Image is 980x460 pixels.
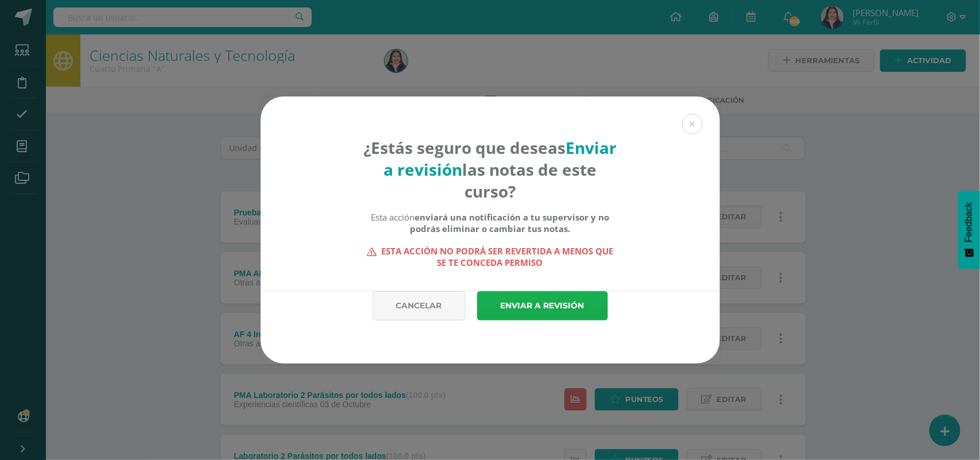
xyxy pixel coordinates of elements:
[384,137,617,180] strong: Enviar a revisión
[477,291,608,320] a: Enviar a revisión
[964,202,974,242] span: Feedback
[363,211,617,234] div: Esta acción
[958,191,980,269] button: Feedback - Mostrar encuesta
[410,211,609,234] b: enviará una notificación a tu supervisor y no podrás eliminar o cambiar tus notas.
[682,114,703,134] button: Close (Esc)
[363,137,617,202] h4: ¿Estás seguro que deseas las notas de este curso?
[373,291,466,320] a: Cancelar
[363,245,617,268] strong: Esta acción no podrá ser revertida a menos que se te conceda permiso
